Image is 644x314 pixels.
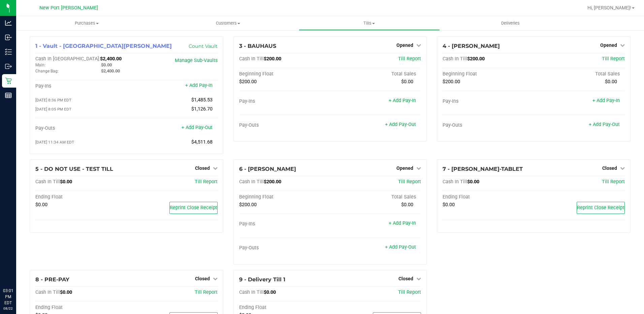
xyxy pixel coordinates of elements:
[589,122,620,127] a: + Add Pay-Out
[195,289,218,295] a: Till Report
[587,5,631,10] span: Hi, [PERSON_NAME]!
[440,16,581,30] a: Deliveries
[443,98,534,104] div: Pay-Ins
[100,56,122,62] span: $2,400.00
[401,202,413,208] span: $0.00
[35,107,71,112] span: [DATE] 8:05 PM EDT
[492,20,529,26] span: Deliveries
[443,202,455,208] span: $0.00
[3,306,13,311] p: 08/22
[239,245,330,251] div: Pay-Outs
[101,68,120,73] span: $2,400.00
[5,20,12,26] inline-svg: Analytics
[577,205,624,211] span: Reprint Close Receipt
[398,56,421,62] span: Till Report
[443,79,460,85] span: $200.00
[239,43,276,49] span: 3 - BAUHAUS
[175,58,218,63] a: Manage Sub-Vaults
[35,98,71,102] span: [DATE] 8:36 PM EDT
[398,289,421,295] a: Till Report
[398,179,421,185] a: Till Report
[239,221,330,227] div: Pay-Ins
[195,276,210,281] span: Closed
[401,79,413,85] span: $0.00
[443,194,534,200] div: Ending Float
[264,56,281,62] span: $200.00
[443,56,467,62] span: Cash In Till
[239,305,330,311] div: Ending Float
[239,179,264,185] span: Cash In Till
[35,194,126,200] div: Ending Float
[239,194,330,200] div: Beginning Float
[239,56,264,62] span: Cash In Till
[443,166,523,172] span: 7 - [PERSON_NAME]-TABLET
[385,122,416,127] a: + Add Pay-Out
[35,43,172,49] span: 1 - Vault - [GEOGRAPHIC_DATA][PERSON_NAME]
[191,139,213,145] span: $4,511.68
[239,98,330,104] div: Pay-Ins
[35,202,47,208] span: $0.00
[35,125,126,131] div: Pay-Outs
[195,179,218,185] a: Till Report
[600,42,617,48] span: Opened
[239,166,296,172] span: 6 - [PERSON_NAME]
[60,179,72,185] span: $0.00
[264,179,281,185] span: $200.00
[389,98,416,103] a: + Add Pay-In
[534,71,625,77] div: Total Sales
[35,166,113,172] span: 5 - DO NOT USE - TEST TILL
[602,165,617,171] span: Closed
[35,179,60,185] span: Cash In Till
[60,289,72,295] span: $0.00
[39,5,98,11] span: New Port [PERSON_NAME]
[169,202,218,214] button: Reprint Close Receipt
[577,202,625,214] button: Reprint Close Receipt
[35,305,126,311] div: Ending Float
[35,276,69,283] span: 8 - PRE-PAY
[443,179,467,185] span: Cash In Till
[299,16,440,30] a: Tills
[330,71,421,77] div: Total Sales
[191,106,213,112] span: $1,126.70
[35,83,126,89] div: Pay-Ins
[5,92,12,99] inline-svg: Reports
[467,56,485,62] span: $200.00
[35,69,59,73] span: Change Bag:
[443,122,534,128] div: Pay-Outs
[185,83,213,88] a: + Add Pay-In
[195,165,210,171] span: Closed
[239,289,264,295] span: Cash In Till
[299,20,440,26] span: Tills
[330,194,421,200] div: Total Sales
[182,125,213,130] a: + Add Pay-Out
[592,98,620,103] a: + Add Pay-In
[602,56,625,62] span: Till Report
[443,43,500,49] span: 4 - [PERSON_NAME]
[396,165,413,171] span: Opened
[35,140,74,145] span: [DATE] 11:34 AM EDT
[157,16,298,30] a: Customers
[170,205,217,211] span: Reprint Close Receipt
[467,179,479,185] span: $0.00
[35,63,45,67] span: Main:
[3,288,13,306] p: 03:01 PM EDT
[239,79,257,85] span: $200.00
[35,289,60,295] span: Cash In Till
[7,260,27,280] iframe: Resource center
[389,220,416,226] a: + Add Pay-In
[602,179,625,185] a: Till Report
[5,77,12,84] inline-svg: Retail
[396,42,413,48] span: Opened
[5,49,12,55] inline-svg: Inventory
[239,71,330,77] div: Beginning Float
[16,16,157,30] a: Purchases
[385,244,416,250] a: + Add Pay-Out
[239,122,330,128] div: Pay-Outs
[189,43,218,49] a: Count Vault
[5,63,12,70] inline-svg: Outbound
